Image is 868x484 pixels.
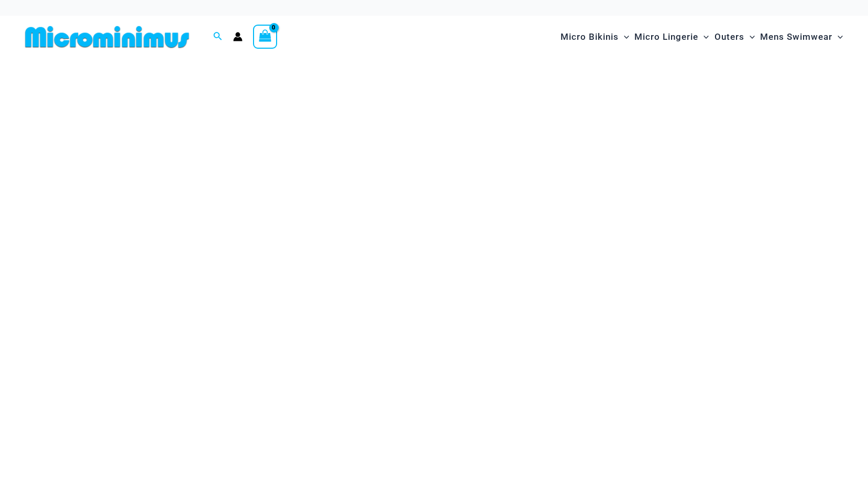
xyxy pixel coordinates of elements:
[712,21,757,53] a: OutersMenu ToggleMenu Toggle
[253,25,277,49] a: View Shopping Cart, empty
[760,24,832,50] span: Mens Swimwear
[632,21,711,53] a: Micro LingerieMenu ToggleMenu Toggle
[715,24,744,50] span: Outers
[213,30,223,43] a: Search icon link
[556,19,847,54] nav: Site Navigation
[832,24,843,50] span: Menu Toggle
[757,21,845,53] a: Mens SwimwearMenu ToggleMenu Toggle
[558,21,632,53] a: Micro BikinisMenu ToggleMenu Toggle
[561,24,619,50] span: Micro Bikinis
[744,24,755,50] span: Menu Toggle
[233,32,243,41] a: Account icon link
[634,24,698,50] span: Micro Lingerie
[619,24,629,50] span: Menu Toggle
[698,24,709,50] span: Menu Toggle
[21,25,193,49] img: MM SHOP LOGO FLAT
